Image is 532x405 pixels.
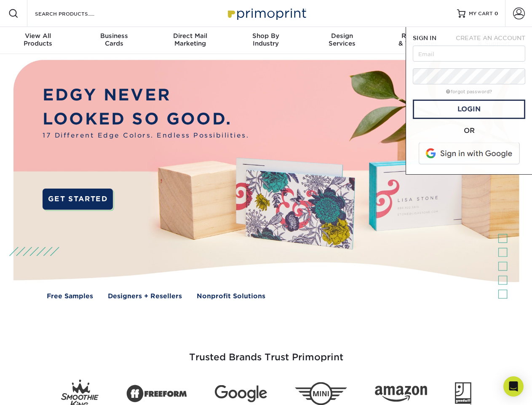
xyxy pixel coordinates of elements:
[304,32,380,40] span: Design
[76,32,152,47] div: Cards
[380,32,456,40] span: Resources
[304,27,380,54] a: DesignServices
[152,32,228,47] div: Marketing
[413,126,525,136] div: OR
[152,27,228,54] a: Direct MailMarketing
[215,385,267,402] img: Google
[503,376,524,397] div: Open Intercom Messenger
[108,292,182,301] a: Designers + Resellers
[224,4,308,22] img: Primoprint
[455,382,471,405] img: Goodwill
[304,32,380,47] div: Services
[34,8,116,19] input: SEARCH PRODUCTS.....
[43,189,113,210] a: GET STARTED
[380,32,456,47] div: & Templates
[495,11,498,16] span: 0
[469,10,493,17] span: MY CART
[20,332,513,373] h3: Trusted Brands Trust Primoprint
[413,100,525,119] a: Login
[228,27,304,54] a: Shop ByIndustry
[446,89,492,94] a: forgot password?
[413,35,436,41] span: SIGN IN
[456,35,525,41] span: CREATE AN ACCOUNT
[228,32,304,47] div: Industry
[375,386,427,402] img: Amazon
[43,131,249,140] span: 17 Different Edge Colors. Endless Possibilities.
[76,32,152,40] span: Business
[76,27,152,54] a: BusinessCards
[43,107,249,131] p: LOOKED SO GOOD.
[413,46,525,62] input: Email
[197,292,265,301] a: Nonprofit Solutions
[380,27,456,54] a: Resources& Templates
[47,292,93,301] a: Free Samples
[43,83,249,107] p: EDGY NEVER
[228,32,304,40] span: Shop By
[152,32,228,40] span: Direct Mail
